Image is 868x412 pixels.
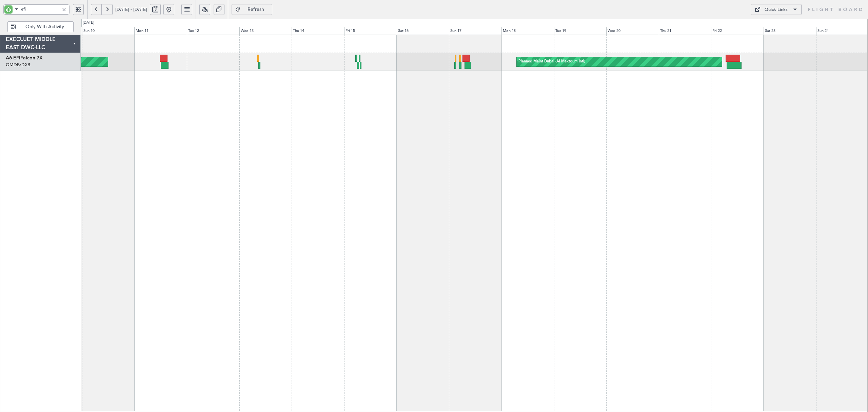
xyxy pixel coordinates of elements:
[292,27,344,35] div: Thu 14
[764,27,816,35] div: Sat 23
[606,27,659,35] div: Wed 20
[659,27,711,35] div: Thu 21
[765,6,788,13] div: Quick Links
[82,27,135,35] div: Sun 10
[6,56,43,60] a: A6-EFIFalcon 7X
[7,21,74,32] button: Only With Activity
[18,24,71,29] span: Only With Activity
[449,27,501,35] div: Sun 17
[232,4,272,15] button: Refresh
[21,4,59,14] input: A/C (Reg. or Type)
[554,27,607,35] div: Tue 19
[187,27,239,35] div: Tue 12
[501,27,554,35] div: Mon 18
[115,6,147,13] span: [DATE] - [DATE]
[344,27,397,35] div: Fri 15
[134,27,187,35] div: Mon 11
[6,56,20,60] span: A6-EFI
[397,27,449,35] div: Sat 16
[751,4,802,15] button: Quick Links
[518,57,585,67] div: Planned Maint Dubai (Al Maktoum Intl)
[711,27,764,35] div: Fri 22
[242,7,270,12] span: Refresh
[6,62,30,68] a: OMDB/DXB
[239,27,292,35] div: Wed 13
[83,20,94,26] div: [DATE]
